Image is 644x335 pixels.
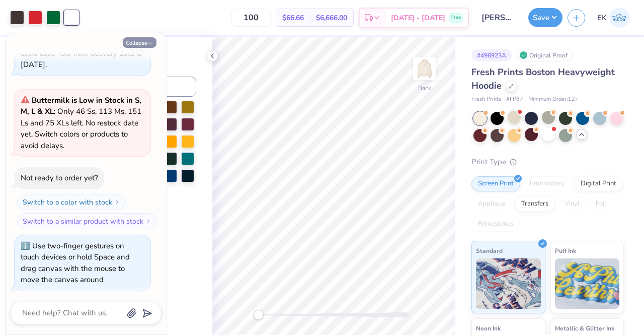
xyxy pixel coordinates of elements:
[145,218,151,224] img: Switch to a similar product with stock
[21,95,141,117] strong: Buttermilk is Low in Stock in S, M, L & XL
[558,196,586,212] div: Vinyl
[21,241,130,285] div: Use two-finger gestures on touch devices or hold Space and drag canvas with the mouse to move the...
[391,13,445,23] span: [DATE] - [DATE]
[528,8,562,27] button: Save
[476,258,541,309] img: Standard
[471,217,520,232] div: Rhinestones
[17,194,126,210] button: Switch to a color with stock
[254,310,264,320] div: Accessibility label
[282,13,304,23] span: $66.66
[506,95,523,104] span: # FP87
[555,258,620,309] img: Puff Ink
[471,66,615,92] span: Fresh Prints Boston Heavyweight Hoodie
[316,13,347,23] span: $6,666.00
[418,84,431,93] div: Back
[517,49,573,61] div: Original Proof
[589,196,613,212] div: Foil
[471,176,520,191] div: Screen Print
[21,173,98,183] div: Not ready to order yet?
[597,12,607,24] span: EK
[451,14,461,21] span: Free
[574,176,623,191] div: Digital Print
[476,245,503,256] span: Standard
[609,8,629,28] img: Emma Kelley
[471,196,512,212] div: Applique
[593,8,634,28] a: EK
[471,95,501,104] span: Fresh Prints
[474,8,523,28] input: Untitled Design
[21,95,141,151] span: : Only 46 Ss, 113 Ms, 151 Ls and 75 XLs left. No restock date yet. Switch colors or products to a...
[555,323,614,333] span: Metallic & Glitter Ink
[515,196,555,212] div: Transfers
[114,199,120,205] img: Switch to a color with stock
[415,58,435,79] img: Back
[17,213,157,229] button: Switch to a similar product with stock
[528,95,579,104] span: Minimum Order: 12 +
[523,176,571,191] div: Embroidery
[476,323,501,333] span: Neon Ink
[231,9,271,27] input: – –
[471,49,512,61] div: # 496923A
[471,156,624,168] div: Print Type
[123,37,156,48] button: Collapse
[555,245,576,256] span: Puff Ink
